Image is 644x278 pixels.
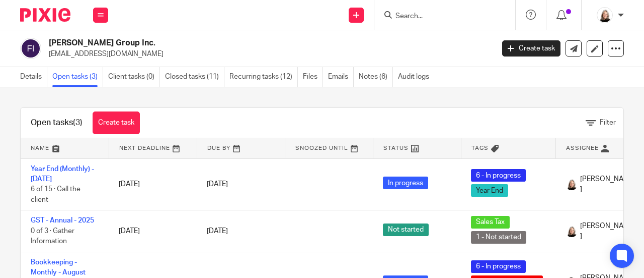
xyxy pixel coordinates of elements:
[383,177,428,189] span: In progress
[471,184,508,197] span: Year End
[31,259,86,276] a: Bookkeeping - Monthly - August
[359,67,393,87] a: Notes (6)
[109,210,197,252] td: [DATE]
[394,12,485,21] input: Search
[20,8,70,22] img: Pixie
[566,225,578,237] img: Screenshot%202023-11-02%20134555.png
[31,165,94,183] a: Year End (Monthly) - [DATE]
[73,119,83,127] span: (3)
[580,174,633,195] span: [PERSON_NAME]
[49,49,487,59] p: [EMAIL_ADDRESS][DOMAIN_NAME]
[31,228,74,245] span: 0 of 3 · Gather Information
[31,118,83,128] h1: Open tasks
[600,119,616,126] span: Filter
[165,67,224,87] a: Closed tasks (11)
[93,112,140,134] a: Create task
[52,67,103,87] a: Open tasks (3)
[502,40,560,57] a: Create task
[295,145,348,151] span: Snoozed Until
[303,67,323,87] a: Files
[580,221,633,242] span: [PERSON_NAME]
[20,67,47,87] a: Details
[109,158,197,210] td: [DATE]
[31,186,80,203] span: 6 of 15 · Call the client
[398,67,434,87] a: Audit logs
[207,228,228,235] span: [DATE]
[207,181,228,188] span: [DATE]
[566,178,578,190] img: Screenshot%202023-11-02%20134555.png
[229,67,298,87] a: Recurring tasks (12)
[20,38,41,59] img: svg%3E
[383,145,409,151] span: Status
[49,38,399,48] h2: [PERSON_NAME] Group Inc.
[471,260,526,273] span: 6 - In progress
[471,231,526,244] span: 1 - Not started
[31,217,94,224] a: GST - Annual - 2025
[471,216,510,229] span: Sales Tax
[471,169,526,182] span: 6 - In progress
[108,67,160,87] a: Client tasks (0)
[597,7,613,23] img: Screenshot%202023-11-02%20134555.png
[471,145,489,151] span: Tags
[328,67,354,87] a: Emails
[383,224,429,236] span: Not started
